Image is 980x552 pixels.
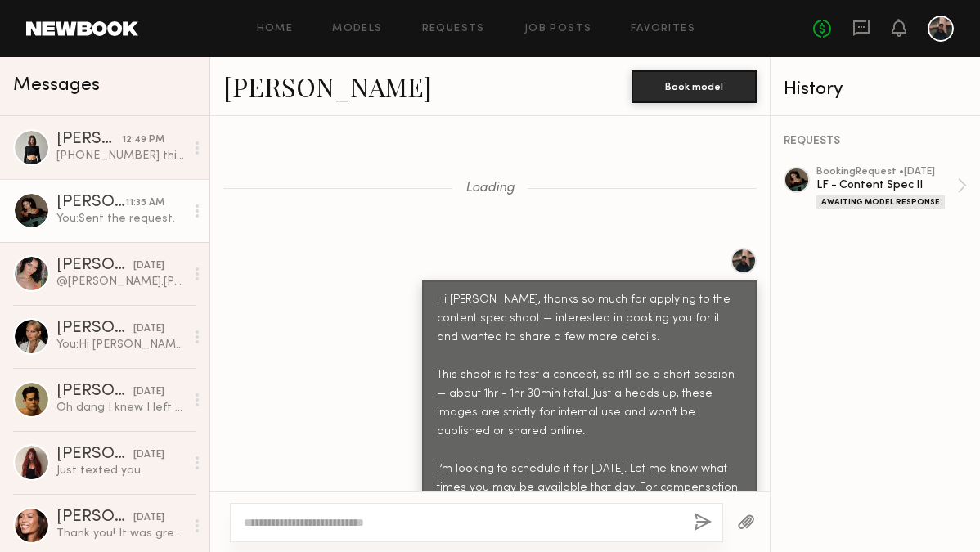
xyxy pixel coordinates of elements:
div: [PERSON_NAME] [56,447,133,463]
div: You: Hi [PERSON_NAME], thanks so much for applying to the content spec shoot — want to book you f... [56,337,185,352]
a: [PERSON_NAME] [223,69,432,104]
div: [PERSON_NAME] [56,321,133,337]
div: [DATE] [133,384,164,400]
div: @[PERSON_NAME].[PERSON_NAME] x [56,274,185,289]
a: Book model [632,79,757,92]
a: bookingRequest •[DATE]LF - Content Spec IIAwaiting Model Response [816,167,967,209]
a: Home [257,24,294,34]
div: [PERSON_NAME] [56,384,133,400]
div: [PERSON_NAME] [56,509,133,526]
div: booking Request • [DATE] [816,167,957,177]
button: Book model [632,70,757,103]
div: You: Sent the request. [56,211,185,227]
div: REQUESTS [784,136,967,147]
a: Job Posts [524,24,592,34]
div: Awaiting Model Response [816,195,945,209]
div: LF - Content Spec II [816,177,957,193]
div: [DATE] [133,258,164,274]
div: [PERSON_NAME] [56,195,125,211]
div: 11:35 AM [125,195,164,211]
div: [DATE] [133,447,164,463]
div: History [784,80,967,99]
div: Thank you! It was great working with you :) [56,526,185,541]
span: Loading [465,182,515,195]
div: Oh dang I knew I left something lol [56,400,185,415]
div: [PERSON_NAME] [56,258,133,274]
div: Just texted you [56,463,185,478]
a: Models [332,24,382,34]
a: Favorites [631,24,695,34]
div: [DATE] [133,510,164,526]
div: [PERSON_NAME] [56,132,122,148]
div: [PHONE_NUMBER] this is my number For more comfortable contact Lmk if another day will work for you [56,148,185,164]
a: Requests [422,24,485,34]
div: 12:49 PM [122,132,164,148]
span: Messages [13,76,100,95]
div: [DATE] [133,321,164,337]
